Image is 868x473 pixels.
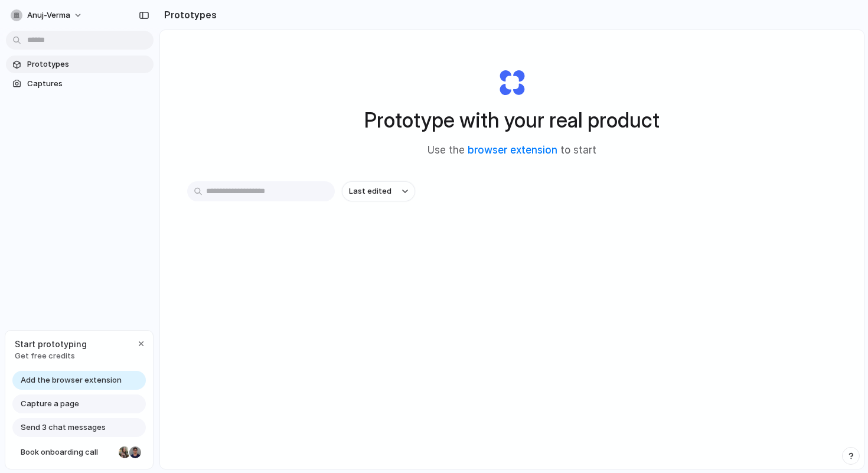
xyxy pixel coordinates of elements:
a: Captures [6,75,154,93]
h2: Prototypes [159,8,217,22]
span: Send 3 chat messages [21,422,106,433]
a: Prototypes [6,56,154,73]
span: Last edited [349,185,391,197]
span: Add the browser extension [21,374,122,386]
a: Book onboarding call [12,443,146,462]
span: Capture a page [21,398,79,410]
span: Start prototyping [15,338,87,350]
span: Get free credits [15,350,87,362]
span: Prototypes [27,58,149,70]
span: anuj-verma [27,9,70,21]
button: anuj-verma [6,6,89,25]
h1: Prototype with your real product [364,105,660,136]
span: Book onboarding call [21,446,114,458]
button: Last edited [342,181,415,201]
span: Captures [27,78,149,90]
a: browser extension [468,144,557,156]
span: Use the to start [428,143,596,158]
div: Christian Iacullo [128,445,142,459]
div: Nicole Kubica [118,445,132,459]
